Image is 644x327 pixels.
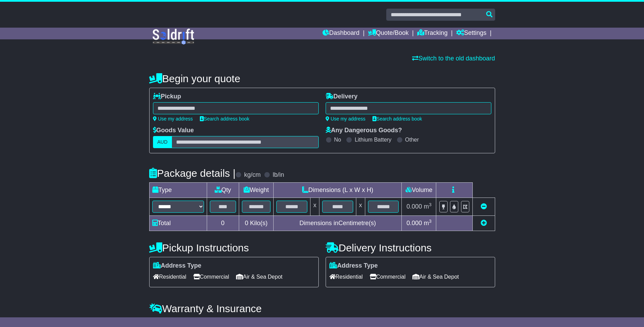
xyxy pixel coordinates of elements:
a: Use my address [326,116,366,122]
label: Lithium Battery [355,136,391,143]
label: Delivery [326,93,358,100]
label: Other [405,136,419,143]
label: kg/cm [244,171,260,179]
label: Address Type [329,262,378,270]
td: Volume [402,183,436,198]
td: Dimensions in Centimetre(s) [274,216,402,231]
sup: 3 [429,219,432,224]
span: 0.000 [407,203,422,210]
a: Quote/Book [368,28,409,39]
h4: Delivery Instructions [326,242,495,253]
label: lb/in [273,171,284,179]
sup: 3 [429,202,432,207]
span: Residential [329,271,363,282]
span: Residential [153,271,186,282]
a: Search address book [200,116,249,122]
td: 0 [207,216,239,231]
a: Remove this item [481,203,487,210]
td: Dimensions (L x W x H) [274,183,402,198]
td: Type [149,183,207,198]
h4: Pickup Instructions [149,242,319,253]
label: No [334,136,341,143]
label: Any Dangerous Goods? [326,127,402,134]
a: Switch to the old dashboard [412,55,495,62]
label: Goods Value [153,127,194,134]
span: Air & Sea Depot [412,271,459,282]
span: Commercial [370,271,406,282]
h4: Warranty & Insurance [149,303,495,314]
span: m [424,203,432,210]
label: Pickup [153,93,181,100]
h4: Begin your quote [149,73,495,84]
a: Add new item [481,220,487,227]
td: Weight [239,183,274,198]
span: m [424,220,432,227]
a: Settings [456,28,487,39]
td: x [356,198,365,216]
h4: Package details | [149,167,236,179]
span: Air & Sea Depot [236,271,283,282]
td: Qty [207,183,239,198]
label: AUD [153,136,172,148]
a: Dashboard [323,28,359,39]
label: Address Type [153,262,202,270]
span: Commercial [193,271,229,282]
td: Total [149,216,207,231]
td: x [310,198,319,216]
a: Tracking [417,28,448,39]
a: Use my address [153,116,193,122]
a: Search address book [372,116,422,122]
span: 0.000 [407,220,422,227]
td: Kilo(s) [239,216,274,231]
span: 0 [245,220,248,227]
